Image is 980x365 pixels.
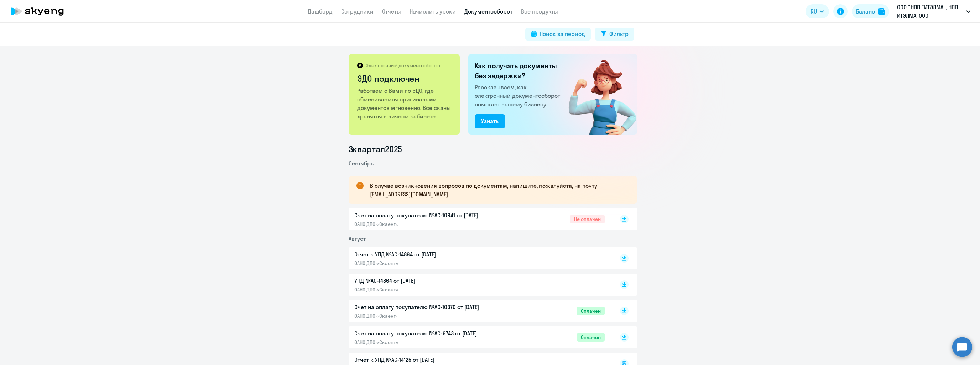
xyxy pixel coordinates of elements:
button: Фильтр [595,28,634,41]
p: Рассказываем, как электронный документооборот помогает вашему бизнесу. [475,83,563,109]
span: RU [810,7,817,16]
p: УПД №AC-14864 от [DATE] [354,276,504,285]
p: ОАНО ДПО «Скаенг» [354,286,504,293]
button: Узнать [475,114,505,128]
a: Отчеты [382,8,401,15]
a: Счет на оплату покупателю №AC-10376 от [DATE]ОАНО ДПО «Скаенг»Оплачен [354,303,605,319]
p: ОАНО ДПО «Скаенг» [354,313,504,319]
div: Узнать [481,117,499,125]
p: В случае возникновения вопросов по документам, напишите, пожалуйста, на почту [EMAIL_ADDRESS][DOM... [370,181,624,199]
p: ОАНО ДПО «Скаенг» [354,339,504,345]
span: Не оплачен [570,215,605,223]
a: Все продукты [521,8,558,15]
span: Август [349,235,366,242]
p: Счет на оплату покупателю №AC-9743 от [DATE] [354,329,504,338]
button: RU [806,4,829,18]
a: Дашборд [308,8,333,15]
span: Сентябрь [349,160,374,167]
p: Счет на оплату покупателю №AC-10376 от [DATE] [354,303,504,311]
a: УПД №AC-14864 от [DATE]ОАНО ДПО «Скаенг» [354,276,605,293]
a: Счет на оплату покупателю №AC-10941 от [DATE]ОАНО ДПО «Скаенг»Не оплачен [354,211,605,227]
p: ОАНО ДПО «Скаенг» [354,260,504,266]
div: Баланс [856,7,875,16]
button: Поиск за период [525,28,591,41]
a: Отчет к УПД №AC-14864 от [DATE]ОАНО ДПО «Скаенг» [354,250,605,266]
p: Электронный документооборот [366,62,441,69]
h2: ЭДО подключен [357,73,452,84]
div: Поиск за период [539,30,585,38]
span: Оплачен [577,307,605,315]
a: Документооборот [464,8,512,15]
button: Балансbalance [852,4,889,18]
li: 3 квартал 2025 [349,143,637,155]
div: Фильтр [609,30,629,38]
img: connected [557,54,637,135]
p: ООО "НПП "ИТЭЛМА", НПП ИТЭЛМА, ООО [897,3,963,20]
p: Счет на оплату покупателю №AC-10941 от [DATE] [354,211,504,219]
p: Работаем с Вами по ЭДО, где обмениваемся оригиналами документов мгновенно. Все сканы хранятся в л... [357,86,452,121]
p: ОАНО ДПО «Скаенг» [354,221,504,227]
a: Сотрудники [341,8,374,15]
p: Отчет к УПД №AC-14864 от [DATE] [354,250,504,259]
h2: Как получать документы без задержки? [475,61,563,81]
a: Счет на оплату покупателю №AC-9743 от [DATE]ОАНО ДПО «Скаенг»Оплачен [354,329,605,345]
span: Оплачен [577,333,605,342]
button: ООО "НПП "ИТЭЛМА", НПП ИТЭЛМА, ООО [893,3,974,20]
img: balance [878,8,885,15]
a: Начислить уроки [410,8,456,15]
